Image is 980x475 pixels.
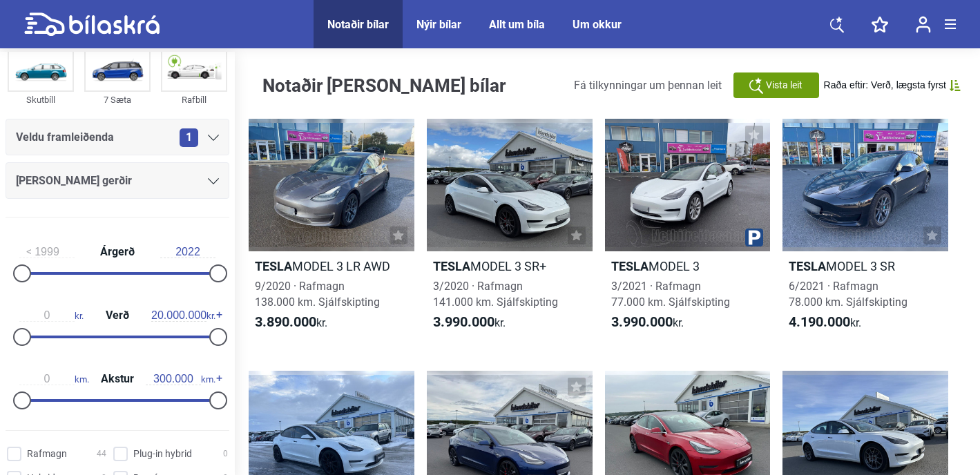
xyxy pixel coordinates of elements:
[916,16,931,33] img: user-login.svg
[611,280,730,309] span: 3/2021 · Rafmagn 77.000 km. Sjálfskipting
[789,313,850,330] b: 4.190.000
[327,18,389,31] a: Notaðir bílar
[433,280,558,309] span: 3/2020 · Rafmagn 141.000 km. Sjálfskipting
[97,447,106,461] span: 44
[151,309,215,322] span: kr.
[782,258,948,274] h2: MODEL 3 SR
[161,92,227,108] div: Rafbíll
[789,259,826,273] b: Tesla
[789,314,861,331] span: kr.
[782,119,948,343] a: TeslaMODEL 3 SR6/2021 · Rafmagn78.000 km. Sjálfskipting4.190.000kr.
[19,309,84,322] span: kr.
[133,447,192,461] span: Plug-in hybrid
[766,78,803,93] span: Vista leit
[180,128,198,147] span: 1
[824,79,961,91] button: Raða eftir: Verð, lægsta fyrst
[433,259,470,273] b: Tesla
[745,229,763,246] img: parking.png
[8,92,74,108] div: Skutbíll
[97,374,137,385] span: Akstur
[255,314,327,331] span: kr.
[574,79,722,92] span: Fá tilkynningar um þennan leit
[789,280,907,309] span: 6/2021 · Rafmagn 78.000 km. Sjálfskipting
[433,314,506,331] span: kr.
[84,92,151,108] div: 7 Sæta
[16,128,114,147] span: Veldu framleiðenda
[611,313,673,330] b: 3.990.000
[146,373,215,385] span: km.
[433,313,494,330] b: 3.990.000
[223,447,228,461] span: 0
[427,258,593,274] h2: MODEL 3 SR+
[249,258,414,274] h2: MODEL 3 LR AWD
[605,258,771,274] h2: MODEL 3
[255,280,380,309] span: 9/2020 · Rafmagn 138.000 km. Sjálfskipting
[416,18,461,31] a: Nýir bílar
[489,18,545,31] a: Allt um bíla
[573,18,622,31] a: Um okkur
[611,259,648,273] b: Tesla
[102,310,133,321] span: Verð
[249,119,414,343] a: TeslaMODEL 3 LR AWD9/2020 · Rafmagn138.000 km. Sjálfskipting3.890.000kr.
[97,246,138,258] span: Árgerð
[605,119,771,343] a: TeslaMODEL 33/2021 · Rafmagn77.000 km. Sjálfskipting3.990.000kr.
[262,77,523,95] h1: Notaðir [PERSON_NAME] bílar
[19,373,89,385] span: km.
[255,313,316,330] b: 3.890.000
[255,259,292,273] b: Tesla
[824,79,946,91] span: Raða eftir: Verð, lægsta fyrst
[427,119,593,343] a: TeslaMODEL 3 SR+3/2020 · Rafmagn141.000 km. Sjálfskipting3.990.000kr.
[27,447,67,461] span: Rafmagn
[16,171,132,191] span: [PERSON_NAME] gerðir
[611,314,684,331] span: kr.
